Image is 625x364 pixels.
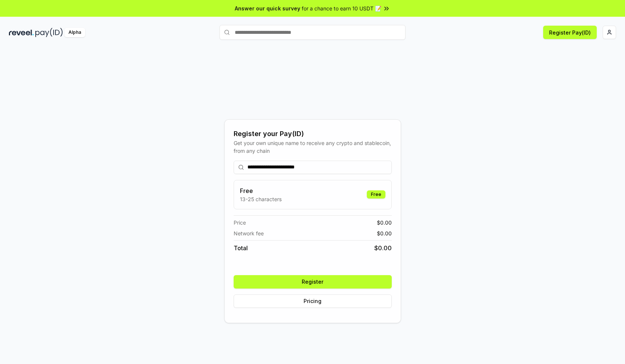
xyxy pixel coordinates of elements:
div: Alpha [64,28,85,37]
h3: Free [240,186,282,195]
div: Free [367,190,385,199]
div: Register your Pay(ID) [234,129,392,139]
span: Total [234,244,248,252]
button: Register Pay(ID) [543,26,597,39]
span: $ 0.00 [377,219,392,226]
span: $ 0.00 [374,244,392,252]
div: Get your own unique name to receive any crypto and stablecoin, from any chain [234,139,392,155]
span: Answer our quick survey [235,4,300,12]
span: for a chance to earn 10 USDT 📝 [302,4,381,12]
p: 13-25 characters [240,195,282,203]
button: Pricing [234,294,392,308]
span: $ 0.00 [377,229,392,237]
span: Network fee [234,229,264,237]
img: reveel_dark [9,28,34,37]
button: Register [234,275,392,289]
img: pay_id [35,28,63,37]
span: Price [234,219,246,226]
